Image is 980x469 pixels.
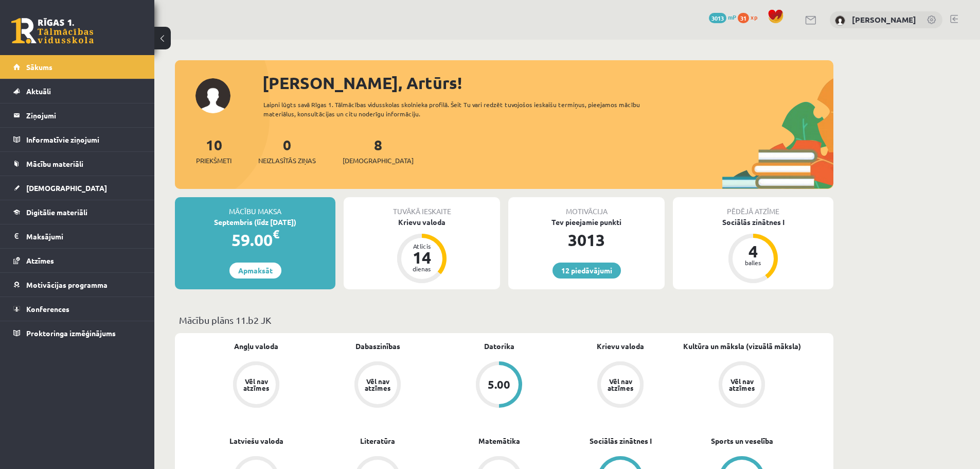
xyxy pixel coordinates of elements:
a: Digitālie materiāli [13,200,141,224]
span: 31 [738,13,749,23]
div: Septembris (līdz [DATE]) [175,217,335,228]
legend: Maksājumi [26,224,141,248]
a: Maksājumi [13,224,141,248]
span: Neizlasītās ziņas [258,155,316,166]
span: 3013 [709,13,726,23]
span: [DEMOGRAPHIC_DATA] [26,183,107,193]
legend: Informatīvie ziņojumi [26,128,141,151]
span: Sākums [26,62,52,72]
div: dienas [406,266,437,272]
a: Angļu valoda [234,341,278,352]
a: Atzīmes [13,249,141,272]
a: Krievu valoda [597,341,644,352]
a: Aktuāli [13,79,141,103]
div: Motivācija [508,197,665,217]
div: Mācību maksa [175,197,335,217]
a: Mācību materiāli [13,152,141,176]
a: Apmaksāt [229,263,281,279]
div: Sociālās zinātnes I [673,217,833,228]
div: 3013 [508,228,665,252]
div: Vēl nav atzīmes [606,378,635,391]
a: Datorika [484,341,514,352]
a: Motivācijas programma [13,273,141,297]
div: 14 [406,249,437,266]
div: balles [738,259,769,266]
a: [DEMOGRAPHIC_DATA] [13,176,141,200]
div: Tuvākā ieskaite [344,197,500,217]
a: Literatūra [360,436,395,446]
a: Vēl nav atzīmes [195,361,317,410]
a: Sports un veselība [711,436,773,446]
a: 10Priekšmeti [196,135,231,166]
a: 8[DEMOGRAPHIC_DATA] [343,135,414,166]
div: [PERSON_NAME], Artūrs! [262,71,833,95]
span: Priekšmeti [196,155,231,166]
a: Rīgas 1. Tālmācības vidusskola [11,18,94,44]
a: Sociālās zinātnes I 4 balles [673,217,833,285]
span: Atzīmes [26,256,54,265]
a: Vēl nav atzīmes [681,361,803,410]
span: Proktoringa izmēģinājums [26,328,116,338]
a: Vēl nav atzīmes [560,361,681,410]
a: Matemātika [478,436,520,446]
span: xp [751,13,757,21]
div: Vēl nav atzīmes [727,378,756,391]
p: Mācību plāns 11.b2 JK [179,313,829,327]
a: 31 xp [738,13,762,21]
span: Mācību materiāli [26,159,83,168]
a: 0Neizlasītās ziņas [258,135,316,166]
a: Konferences [13,297,141,321]
a: Kultūra un māksla (vizuālā māksla) [683,341,801,352]
span: [DEMOGRAPHIC_DATA] [343,155,414,166]
img: Artūrs Masaļskis [835,15,845,26]
div: Laipni lūgts savā Rīgas 1. Tālmācības vidusskolas skolnieka profilā. Šeit Tu vari redzēt tuvojošo... [263,100,658,118]
a: 12 piedāvājumi [553,263,621,279]
a: Latviešu valoda [229,436,283,446]
a: Krievu valoda Atlicis 14 dienas [344,217,500,285]
a: Ziņojumi [13,103,141,127]
div: Atlicis [406,243,437,249]
a: [PERSON_NAME] [852,14,916,25]
a: Informatīvie ziņojumi [13,128,141,151]
a: 3013 mP [709,13,736,21]
span: € [273,227,279,241]
div: Vēl nav atzīmes [242,378,271,391]
a: Sociālās zinātnes I [590,436,652,446]
div: Vēl nav atzīmes [363,378,392,391]
div: Tev pieejamie punkti [508,217,665,228]
a: Sākums [13,55,141,79]
div: Krievu valoda [344,217,500,228]
div: Pēdējā atzīme [673,197,833,217]
span: Digitālie materiāli [26,207,87,217]
legend: Ziņojumi [26,103,141,127]
a: Dabaszinības [355,341,400,352]
div: 59.00 [175,228,335,252]
div: 5.00 [488,379,510,390]
span: mP [728,13,736,21]
a: Proktoringa izmēģinājums [13,321,141,345]
span: Konferences [26,304,69,314]
span: Motivācijas programma [26,280,108,289]
div: 4 [738,243,769,259]
a: 5.00 [438,361,560,410]
span: Aktuāli [26,86,51,96]
a: Vēl nav atzīmes [317,361,438,410]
